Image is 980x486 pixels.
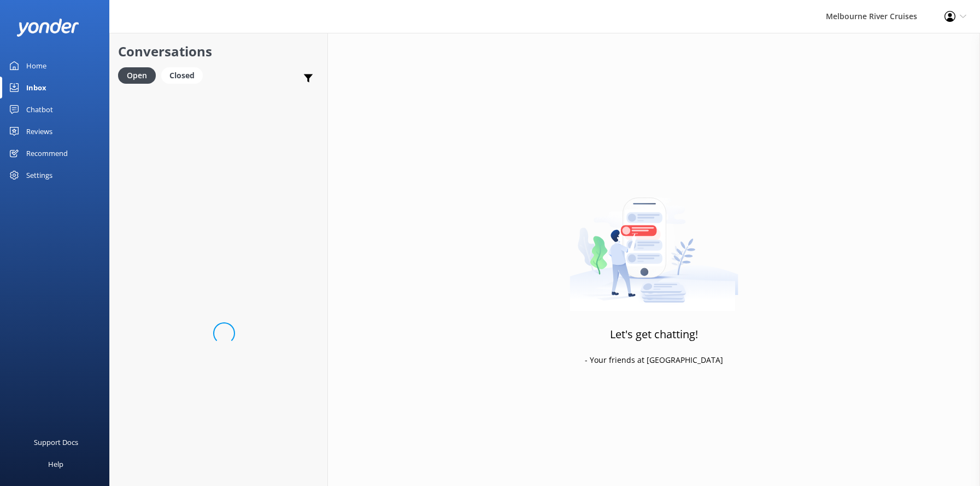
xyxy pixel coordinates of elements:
[34,431,78,453] div: Support Docs
[118,67,156,84] div: Open
[118,69,161,81] a: Open
[610,326,698,343] h3: Let's get chatting!
[161,69,208,81] a: Closed
[585,354,723,366] p: - Your friends at [GEOGRAPHIC_DATA]
[118,41,319,62] h2: Conversations
[26,99,53,120] div: Chatbot
[26,142,68,164] div: Recommend
[161,67,203,84] div: Closed
[16,19,79,37] img: yonder-white-logo.png
[48,453,63,475] div: Help
[26,55,46,77] div: Home
[26,164,52,186] div: Settings
[26,120,52,142] div: Reviews
[570,175,738,311] img: artwork of a man stealing a conversation from at giant smartphone
[26,77,46,99] div: Inbox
